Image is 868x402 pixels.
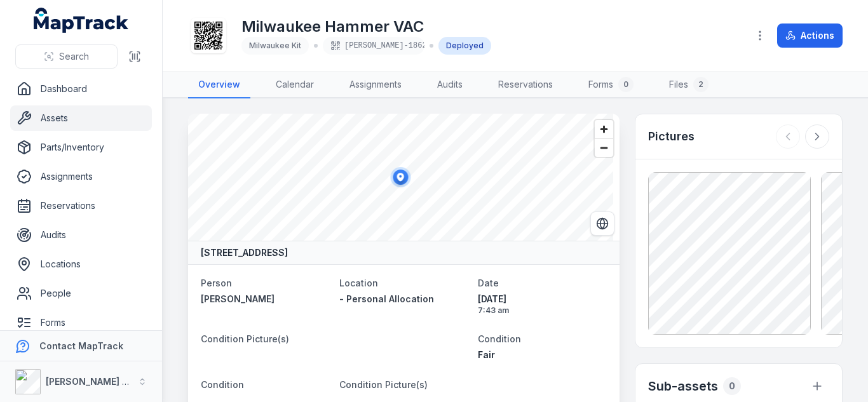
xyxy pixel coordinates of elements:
[590,211,614,236] button: Switch to Satellite View
[478,293,606,316] time: 27/05/2025, 7:43:01 am
[478,349,495,360] span: Fair
[201,293,329,305] a: [PERSON_NAME]
[249,41,301,50] span: Milwaukee Kit
[10,222,152,248] a: Audits
[10,135,152,160] a: Parts/Inventory
[10,76,152,102] a: Dashboard
[10,105,152,131] a: Assets
[595,120,613,138] button: Zoom in
[488,72,563,98] a: Reservations
[723,377,741,395] div: 0
[39,340,123,351] strong: Contact MapTrack
[659,72,719,98] a: Files2
[10,281,152,306] a: People
[10,193,152,218] a: Reservations
[201,379,244,390] span: Condition
[46,376,134,387] strong: [PERSON_NAME] Air
[478,305,606,316] span: 7:43 am
[339,293,434,304] span: - Personal Allocation
[427,72,473,98] a: Audits
[201,246,288,259] strong: [STREET_ADDRESS]
[201,333,289,344] span: Condition Picture(s)
[777,23,843,48] button: Actions
[188,114,613,241] canvas: Map
[188,72,250,98] a: Overview
[15,44,118,69] button: Search
[339,72,412,98] a: Assignments
[648,128,695,145] h3: Pictures
[578,72,644,98] a: Forms0
[10,164,152,189] a: Assignments
[59,50,89,63] span: Search
[693,77,709,92] div: 2
[10,310,152,335] a: Forms
[595,138,613,157] button: Zoom out
[339,379,428,390] span: Condition Picture(s)
[478,278,499,288] span: Date
[438,37,491,55] div: Deployed
[648,377,718,395] h2: Sub-assets
[339,293,468,305] a: - Personal Allocation
[478,333,521,344] span: Condition
[10,251,152,277] a: Locations
[266,72,324,98] a: Calendar
[323,37,424,55] div: [PERSON_NAME]-1862
[241,17,491,37] h1: Milwaukee Hammer VAC
[478,293,606,305] span: [DATE]
[339,278,378,288] span: Location
[34,8,129,33] a: MapTrack
[618,77,634,92] div: 0
[201,278,232,288] span: Person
